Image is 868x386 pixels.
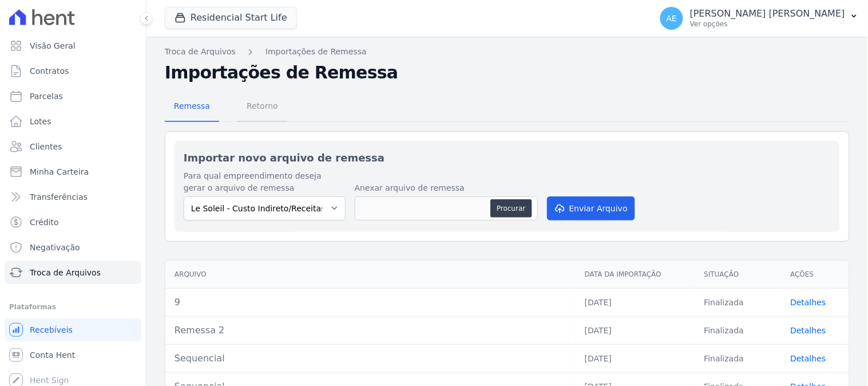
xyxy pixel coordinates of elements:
div: 9 [175,296,566,309]
label: Anexar arquivo de remessa [355,182,538,194]
td: [DATE] [576,344,695,372]
p: Ver opções [690,19,845,29]
h2: Importar novo arquivo de remessa [184,150,831,166]
a: Conta Hent [5,344,141,367]
div: Plataformas [9,300,137,314]
a: Troca de Arquivos [165,46,236,58]
a: Visão Geral [5,34,141,57]
span: AE [667,14,677,22]
button: Residencial Start Life [165,7,297,29]
a: Importações de Remessa [265,46,367,58]
span: Remessa [167,94,217,117]
nav: Breadcrumb [165,46,850,58]
th: Data da Importação [576,261,695,289]
button: AE [PERSON_NAME] [PERSON_NAME] Ver opções [651,2,868,34]
div: Remessa 2 [175,324,566,337]
a: Detalhes [791,354,826,363]
a: Detalhes [791,326,826,335]
a: Lotes [5,110,141,133]
a: Minha Carteira [5,160,141,183]
a: Crédito [5,211,141,234]
span: Negativação [30,242,80,253]
a: Remessa [165,92,219,122]
a: Detalhes [791,298,826,307]
span: Retorno [240,94,285,117]
span: Parcelas [30,90,63,102]
span: Clientes [30,141,62,152]
th: Arquivo [165,261,576,289]
a: Troca de Arquivos [5,261,141,284]
div: Sequencial [175,352,566,365]
span: Crédito [30,216,59,228]
h2: Importações de Remessa [165,62,850,83]
span: Visão Geral [30,40,76,52]
span: Troca de Arquivos [30,267,101,278]
span: Minha Carteira [30,166,89,178]
th: Ações [782,261,849,289]
button: Enviar Arquivo [547,196,635,220]
td: Finalizada [695,288,782,316]
a: Clientes [5,135,141,158]
a: Transferências [5,186,141,208]
a: Contratos [5,60,141,82]
td: [DATE] [576,288,695,316]
span: Lotes [30,116,51,127]
th: Situação [695,261,782,289]
span: Recebíveis [30,324,73,336]
td: Finalizada [695,316,782,344]
span: Conta Hent [30,349,75,361]
a: Negativação [5,236,141,259]
a: Parcelas [5,85,141,108]
a: Recebíveis [5,318,141,341]
td: Finalizada [695,344,782,372]
span: Contratos [30,65,69,77]
p: [PERSON_NAME] [PERSON_NAME] [690,8,845,19]
label: Para qual empreendimento deseja gerar o arquivo de remessa [184,170,346,194]
span: Transferências [30,191,88,203]
td: [DATE] [576,316,695,344]
button: Procurar [490,199,532,218]
a: Retorno [237,92,287,122]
